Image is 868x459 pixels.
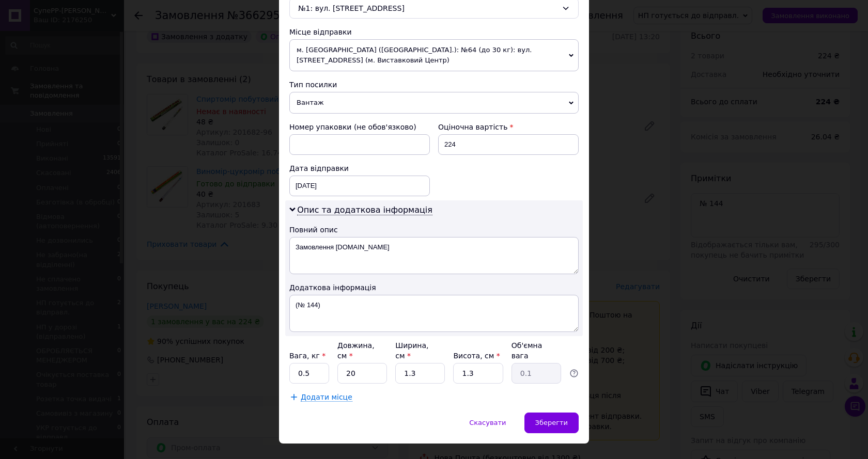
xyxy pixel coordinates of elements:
span: Вантаж [289,92,579,114]
span: Тип посилки [289,81,337,89]
span: Опис та додаткова інформація [297,205,432,215]
div: Об'ємна вага [512,340,561,361]
span: Місце відправки [289,28,352,36]
span: Скасувати [469,419,506,426]
span: Додати місце [301,393,352,402]
div: Номер упаковки (не обов'язково) [289,122,430,132]
span: м. [GEOGRAPHIC_DATA] ([GEOGRAPHIC_DATA].): №64 (до 30 кг): вул. [STREET_ADDRESS] (м. Виставковий ... [289,39,579,71]
textarea: Замовлення [DOMAIN_NAME] [289,237,579,274]
div: Додаткова інформація [289,282,579,293]
label: Вага, кг [289,352,326,360]
label: Довжина, см [337,341,375,360]
span: Зберегти [535,419,568,426]
textarea: (№ 144) [289,295,579,332]
div: Повний опис [289,225,579,235]
label: Висота, см [453,352,500,360]
label: Ширина, см [395,341,428,360]
div: Дата відправки [289,163,430,173]
div: Оціночна вартість [438,122,579,132]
